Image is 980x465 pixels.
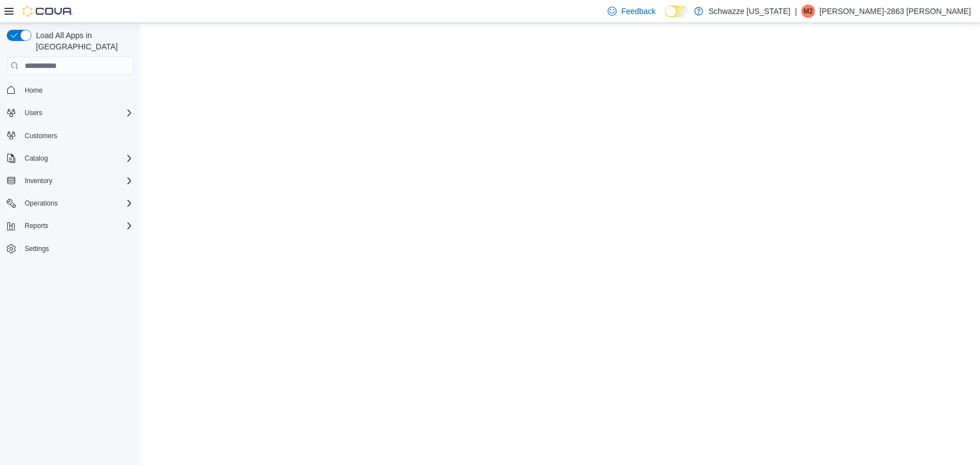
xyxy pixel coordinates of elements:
a: Home [20,84,47,97]
a: Settings [20,242,53,256]
span: Catalog [20,152,134,165]
span: Inventory [25,176,52,185]
button: Users [20,106,47,120]
button: Customers [2,127,138,144]
button: Users [2,105,138,121]
img: Cova [22,6,73,17]
span: Catalog [25,154,48,163]
span: Settings [20,241,134,256]
p: | [795,4,797,18]
span: Home [20,83,134,97]
nav: Complex example [7,77,134,286]
button: Operations [2,195,138,211]
span: M2 [804,4,813,18]
a: Customers [20,129,62,143]
span: Customers [25,131,57,140]
button: Reports [20,219,53,233]
p: [PERSON_NAME]-2863 [PERSON_NAME] [819,4,971,18]
div: Matthew-2863 Turner [801,4,815,18]
span: Users [25,108,42,117]
button: Inventory [20,174,57,188]
input: Dark Mode [665,6,689,17]
button: Settings [2,240,138,257]
span: Feedback [621,6,655,17]
button: Reports [2,218,138,234]
span: Customers [20,129,134,143]
span: Inventory [20,174,134,188]
button: Catalog [2,151,138,166]
span: Reports [25,221,48,230]
span: Operations [20,197,134,210]
span: Settings [25,244,49,253]
button: Inventory [2,173,138,189]
span: Load All Apps in [GEOGRAPHIC_DATA] [31,30,134,52]
span: Reports [20,219,134,233]
button: Home [2,81,138,98]
span: Home [25,86,43,95]
button: Catalog [20,152,52,165]
span: Operations [25,199,58,208]
span: Users [20,106,134,120]
button: Operations [20,197,62,210]
p: Schwazze [US_STATE] [709,4,791,18]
